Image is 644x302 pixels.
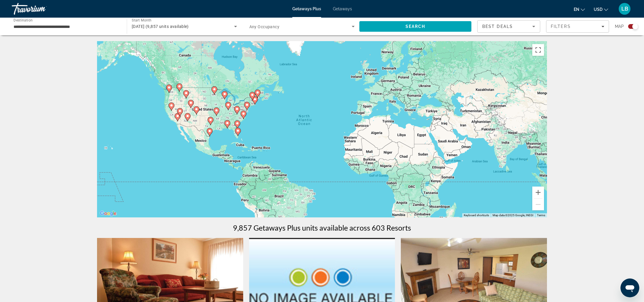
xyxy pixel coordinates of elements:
[14,18,33,22] span: Destination
[532,187,544,198] button: Zoom in
[12,1,71,16] a: Travorium
[333,6,352,11] a: Getaways
[493,214,533,217] span: Map data ©2025 Google, INEGI
[482,24,513,29] span: Best Deals
[464,213,489,217] button: Keyboard shortcuts
[292,6,321,11] a: Getaways Plus
[574,7,579,12] span: en
[406,24,426,29] span: Search
[620,278,639,297] iframe: Button to launch messaging window
[621,6,628,12] span: LB
[551,24,571,29] span: Filters
[546,20,609,33] button: Filters
[532,199,544,210] button: Zoom out
[574,5,585,14] button: Change language
[132,18,151,22] span: Start Month
[99,210,118,217] img: Google
[132,24,189,29] span: [DATE] (9,857 units available)
[615,22,624,31] span: Map
[359,21,471,32] button: Search
[537,214,545,217] a: Terms (opens in new tab)
[594,5,608,14] button: Change currency
[617,3,632,15] button: User Menu
[482,23,535,30] mat-select: Sort by
[99,210,118,217] a: Open this area in Google Maps (opens a new window)
[233,223,411,232] h1: 9,857 Getaways Plus units available across 603 Resorts
[532,44,544,56] button: Toggle fullscreen view
[249,24,280,29] span: Any Occupancy
[594,7,603,12] span: USD
[14,23,119,30] input: Select destination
